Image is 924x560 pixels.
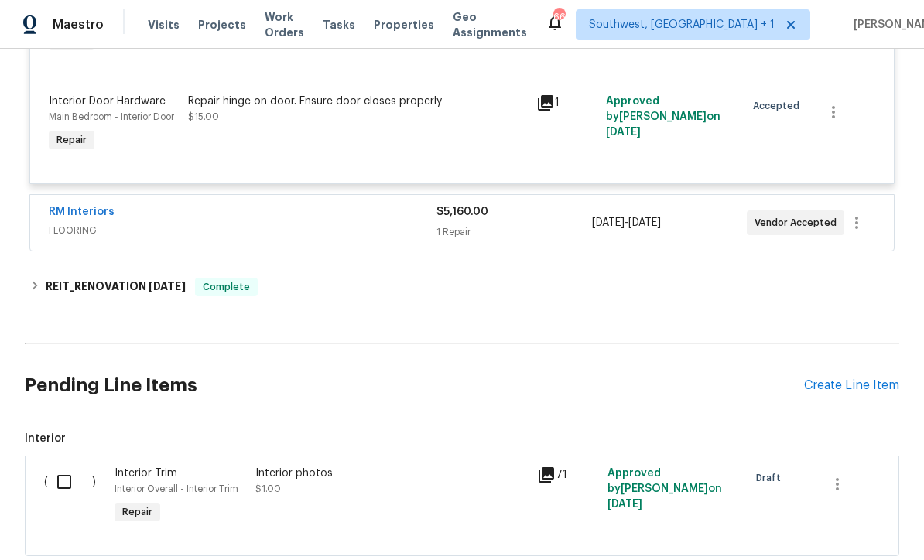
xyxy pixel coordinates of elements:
span: Maestro [53,17,104,32]
span: Properties [374,17,434,32]
span: $1.00 [255,484,281,493]
span: Interior Trim [115,468,177,479]
span: Tasks [323,19,355,30]
span: Repair [116,504,159,520]
a: RM Interiors [49,207,115,217]
div: Repair hinge on door. Ensure door closes properly [188,94,527,109]
div: ( ) [39,461,110,532]
div: 1 Repair [436,224,591,240]
span: Accepted [753,98,806,114]
div: 1 [536,94,597,112]
span: [DATE] [607,499,642,510]
span: [DATE] [592,217,625,228]
h2: Pending Line Items [25,350,804,422]
div: Interior photos [255,466,528,481]
div: Create Line Item [804,378,899,393]
span: Work Orders [265,9,304,40]
div: REIT_RENOVATION [DATE]Complete [25,268,899,306]
h6: REIT_RENOVATION [46,278,186,296]
div: 71 [537,466,598,484]
span: Interior Overall - Interior Trim [115,484,238,493]
span: Complete [197,279,256,295]
span: [DATE] [149,281,186,292]
span: Draft [756,470,787,486]
span: Main Bedroom - Interior Door [49,112,174,121]
span: Vendor Accepted [755,215,843,230]
span: $15.00 [188,112,219,121]
span: Interior [25,431,899,446]
span: Southwest, [GEOGRAPHIC_DATA] + 1 [589,17,775,32]
span: [DATE] [628,217,661,228]
span: FLOORING [49,223,436,238]
span: $5,160.00 [436,207,488,217]
span: Visits [148,17,180,32]
span: [DATE] [606,127,641,138]
span: - [592,215,661,230]
div: 66 [553,9,564,25]
span: Repair [50,132,93,148]
span: Projects [198,17,246,32]
span: Approved by [PERSON_NAME] on [607,468,722,510]
span: Geo Assignments [453,9,527,40]
span: Approved by [PERSON_NAME] on [606,96,720,138]
span: Interior Door Hardware [49,96,166,107]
